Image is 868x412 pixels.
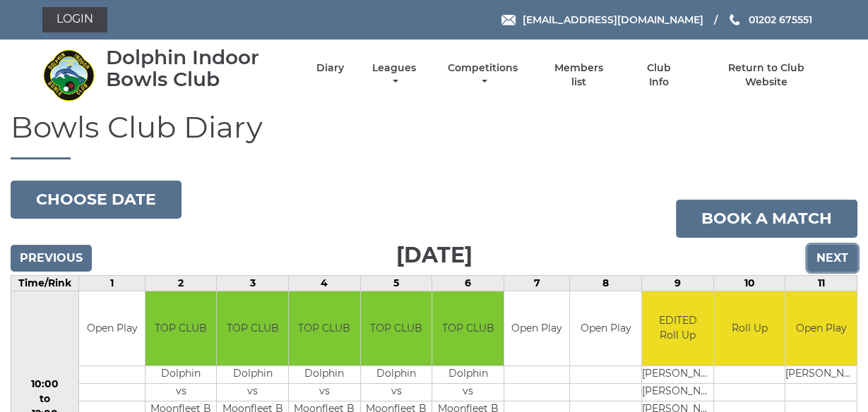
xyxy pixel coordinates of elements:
[145,383,217,401] td: vs
[636,61,682,89] a: Club Info
[748,13,811,26] span: 01202 675551
[79,291,144,365] td: Open Play
[432,291,504,365] td: TOP CLUB
[217,291,288,365] td: TOP CLUB
[289,365,360,383] td: Dolphin
[289,276,361,291] td: 4
[145,291,217,365] td: TOP CLUB
[570,291,641,365] td: Open Play
[504,291,569,365] td: Open Play
[504,276,569,291] td: 7
[785,365,857,383] td: [PERSON_NAME]
[445,61,522,89] a: Competitions
[145,365,217,383] td: Dolphin
[11,245,92,272] input: Previous
[706,61,826,89] a: Return to Club Website
[785,276,857,291] td: 11
[642,291,713,365] td: EDITED Roll Up
[546,61,611,89] a: Members list
[730,14,739,25] img: Phone us
[361,291,432,365] td: TOP CLUB
[432,383,504,401] td: vs
[807,245,857,272] input: Next
[11,276,79,291] td: Time/Rink
[217,276,289,291] td: 3
[145,276,217,291] td: 2
[360,276,432,291] td: 5
[570,276,642,291] td: 8
[316,61,344,75] a: Diary
[289,291,360,365] td: TOP CLUB
[501,15,516,25] img: Email
[11,181,182,219] button: Choose date
[217,365,288,383] td: Dolphin
[11,111,857,159] h1: Bowls Club Diary
[727,12,811,28] a: Phone us 01202 675551
[42,7,107,32] a: Login
[79,276,145,291] td: 1
[501,12,703,28] a: Email [EMAIL_ADDRESS][DOMAIN_NAME]
[361,383,432,401] td: vs
[642,276,714,291] td: 9
[642,383,713,401] td: [PERSON_NAME]
[289,383,360,401] td: vs
[642,365,713,383] td: [PERSON_NAME]
[217,383,288,401] td: vs
[42,49,95,102] img: Dolphin Indoor Bowls Club
[785,291,857,365] td: Open Play
[432,365,504,383] td: Dolphin
[369,61,420,89] a: Leagues
[714,291,785,365] td: Roll Up
[522,13,703,26] span: [EMAIL_ADDRESS][DOMAIN_NAME]
[106,47,292,90] div: Dolphin Indoor Bowls Club
[361,365,432,383] td: Dolphin
[432,276,504,291] td: 6
[676,200,857,238] a: Book a match
[713,276,785,291] td: 10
